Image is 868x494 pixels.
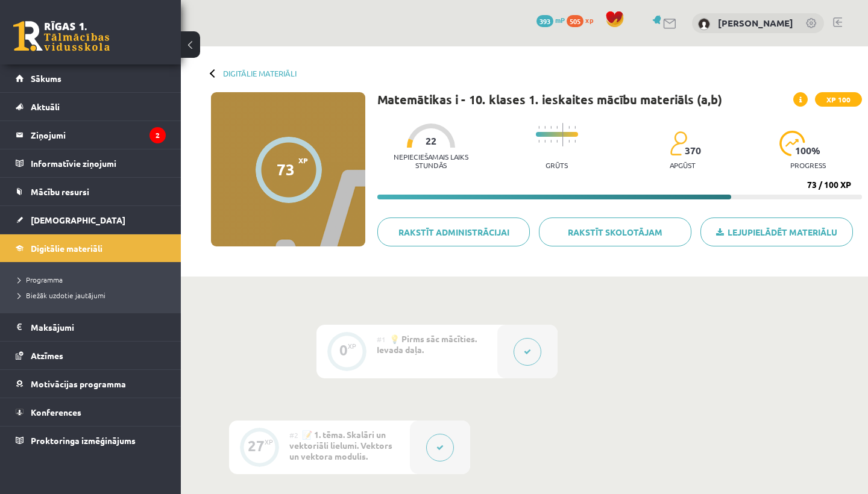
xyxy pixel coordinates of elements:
[555,15,565,25] span: mP
[698,18,710,30] img: Kristers Caune
[223,69,297,78] a: Digitālie materiāli
[31,435,136,446] span: Proktoringa izmēģinājums
[574,140,576,143] img: icon-short-line-57e1e144782c952c97e751825c79c345078a6d821885a25fce030b3d8c18986b.svg
[31,243,102,254] span: Digitālie materiāli
[348,343,356,349] div: XP
[16,313,166,341] a: Maksājumi
[248,440,265,451] div: 27
[16,64,166,92] a: Sākums
[13,21,110,51] a: Rīgas 1. Tālmācības vidusskola
[538,140,539,143] img: icon-short-line-57e1e144782c952c97e751825c79c345078a6d821885a25fce030b3d8c18986b.svg
[550,126,552,129] img: icon-short-line-57e1e144782c952c97e751825c79c345078a6d821885a25fce030b3d8c18986b.svg
[670,131,687,156] img: students-c634bb4e5e11cddfef0936a35e636f08e4e9abd3cc4e673bd6f9a4125e45ecb1.svg
[718,17,793,29] a: [PERSON_NAME]
[377,334,386,344] span: #1
[685,145,701,156] span: 370
[556,140,558,143] img: icon-short-line-57e1e144782c952c97e751825c79c345078a6d821885a25fce030b3d8c18986b.svg
[568,140,570,143] img: icon-short-line-57e1e144782c952c97e751825c79c345078a6d821885a25fce030b3d8c18986b.svg
[31,101,60,112] span: Aktuāli
[18,274,169,285] a: Programma
[550,140,552,143] img: icon-short-line-57e1e144782c952c97e751825c79c345078a6d821885a25fce030b3d8c18986b.svg
[18,290,105,300] span: Biežāk uzdotie jautājumi
[426,136,436,146] span: 22
[16,206,166,234] a: [DEMOGRAPHIC_DATA]
[289,429,392,461] span: 📝 1. tēma. Skalāri un vektoriāli lielumi. Vektors un vektora modulis.
[670,161,696,169] p: apgūst
[544,126,546,129] img: icon-short-line-57e1e144782c952c97e751825c79c345078a6d821885a25fce030b3d8c18986b.svg
[700,217,853,246] a: Lejupielādēt materiālu
[277,160,295,178] div: 73
[536,15,553,27] span: 393
[544,140,546,143] img: icon-short-line-57e1e144782c952c97e751825c79c345078a6d821885a25fce030b3d8c18986b.svg
[538,126,539,129] img: icon-short-line-57e1e144782c952c97e751825c79c345078a6d821885a25fce030b3d8c18986b.svg
[567,15,583,27] span: 505
[377,92,722,107] h1: Matemātikas i - 10. klases 1. ieskaites mācību materiāls (a,b)
[16,178,166,205] a: Mācību resursi
[16,121,166,149] a: Ziņojumi2
[31,350,63,361] span: Atzīmes
[16,234,166,262] a: Digitālie materiāli
[377,333,477,355] span: 💡 Pirms sāc mācīties. Ievada daļa.
[562,123,564,146] img: icon-long-line-d9ea69661e0d244f92f715978eff75569469978d946b2353a9bb055b3ed8787d.svg
[16,149,166,177] a: Informatīvie ziņojumi
[556,126,558,129] img: icon-short-line-57e1e144782c952c97e751825c79c345078a6d821885a25fce030b3d8c18986b.svg
[339,345,348,355] div: 0
[16,398,166,426] a: Konferences
[149,127,166,143] i: 2
[265,439,273,445] div: XP
[536,15,565,25] a: 393 mP
[31,407,81,417] span: Konferences
[539,217,691,246] a: Rakstīt skolotājam
[567,15,599,25] a: 505 xp
[16,370,166,398] a: Motivācijas programma
[31,313,166,341] legend: Maksājumi
[377,152,485,169] p: Nepieciešamais laiks stundās
[779,131,805,156] img: icon-progress-161ccf0a02000e728c5f80fcf4c31c7af3da0e1684b2b1d7c360e028c24a22f1.svg
[377,217,530,246] a: Rakstīt administrācijai
[16,342,166,369] a: Atzīmes
[18,275,63,284] span: Programma
[790,161,826,169] p: progress
[815,92,862,107] span: XP 100
[31,214,125,225] span: [DEMOGRAPHIC_DATA]
[31,121,166,149] legend: Ziņojumi
[585,15,593,25] span: xp
[289,430,298,440] span: #2
[298,156,308,164] span: XP
[16,93,166,120] a: Aktuāli
[31,73,61,84] span: Sākums
[546,161,568,169] p: Grūts
[795,145,821,156] span: 100 %
[574,126,576,129] img: icon-short-line-57e1e144782c952c97e751825c79c345078a6d821885a25fce030b3d8c18986b.svg
[18,290,169,301] a: Biežāk uzdotie jautājumi
[31,186,89,197] span: Mācību resursi
[31,149,166,177] legend: Informatīvie ziņojumi
[16,427,166,454] a: Proktoringa izmēģinājums
[31,378,126,389] span: Motivācijas programma
[568,126,570,129] img: icon-short-line-57e1e144782c952c97e751825c79c345078a6d821885a25fce030b3d8c18986b.svg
